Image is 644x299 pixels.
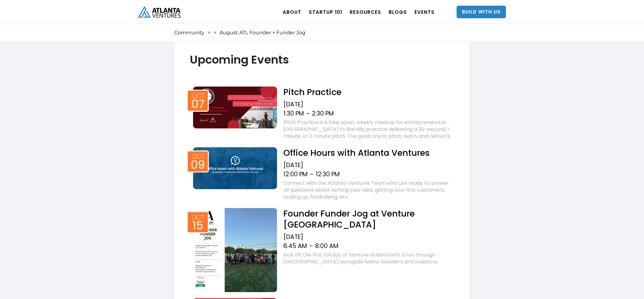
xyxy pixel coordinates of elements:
[192,221,203,230] div: 15
[283,119,454,140] div: Pitch Practice is a free, open, weekly meetup for entrepreneurs in [GEOGRAPHIC_DATA] to literally...
[192,214,204,220] div: Oct
[283,3,301,21] a: ABOUT
[283,180,454,200] div: Connect with the Atlanta Ventures Team who are ready to answer all questions about vetting your i...
[190,85,454,141] a: Oct07Pitch Practice[DATE]1:30 PM–2:30 PMPitch Practice is a free, open, weekly meetup for entrepr...
[283,242,307,250] div: 6:45 AM
[315,242,338,250] div: 8:00 AM
[174,30,204,36] a: Community
[457,6,506,18] a: Build With Us
[389,3,407,21] a: BLOGS
[190,53,454,66] h2: Upcoming Events
[190,206,454,292] a: Oct15Founder Funder Jog at Venture [GEOGRAPHIC_DATA][DATE]6:45 AM–8:00 AMKick off the first full ...
[283,251,454,265] div: Kick off the first full day of Venture Atlanta with a run through [GEOGRAPHIC_DATA] alongside fel...
[219,30,305,36] div: August ATL Founder + Funder Jog
[283,110,304,117] div: 1:30 PM
[208,30,210,36] div: >
[414,3,435,21] a: EVENTS
[309,242,313,250] div: –
[312,110,334,117] div: 2:30 PM
[191,160,205,170] div: 09
[283,147,454,158] h2: Office Hours with Atlanta Ventures
[283,208,454,230] h2: Founder Funder Jog at Venture [GEOGRAPHIC_DATA]
[214,30,216,36] div: >
[190,146,454,202] a: Oct09Office Hours with Atlanta Ventures[DATE]12:00 PM–12:30 PMConnect with the Atlanta Ventures T...
[283,101,454,108] div: [DATE]
[316,171,340,178] div: 12:30 PM
[283,171,308,178] div: 12:00 PM
[309,3,342,21] a: Startup 101
[350,3,381,21] a: RESOURCES
[192,99,204,109] div: 07
[283,161,454,169] div: [DATE]
[310,171,314,178] div: –
[192,154,204,160] div: Oct
[283,87,454,98] h2: Pitch Practice
[306,110,310,117] div: –
[192,93,204,99] div: Oct
[283,233,454,241] div: [DATE]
